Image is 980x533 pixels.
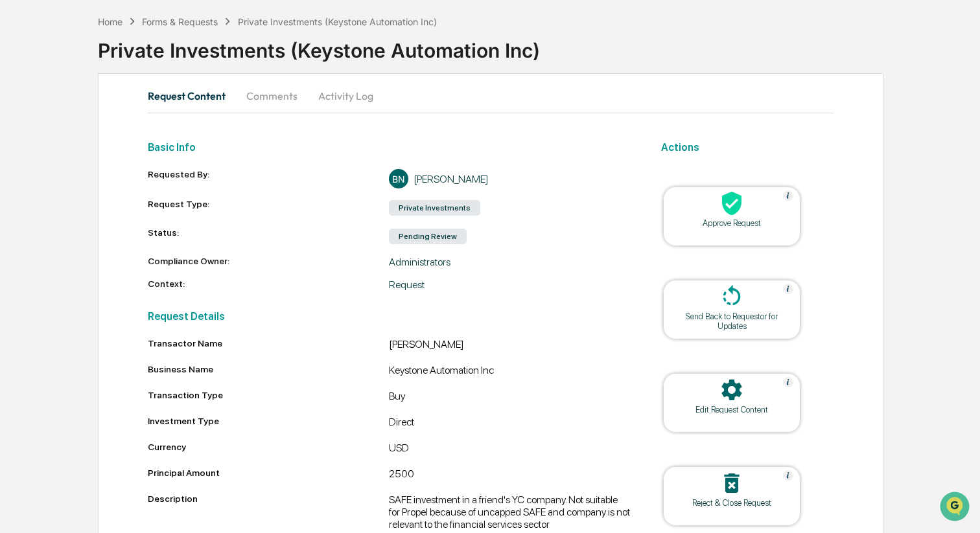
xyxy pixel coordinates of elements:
[939,490,974,525] iframe: Open customer support
[148,493,389,525] div: Description
[148,141,630,153] h2: Basic Info
[148,390,389,400] div: Transaction Type
[26,188,82,201] span: Data Lookup
[389,390,630,405] div: Buy
[783,284,793,294] img: Help
[13,99,36,122] img: 1746055101610-c473b297-6a78-478c-a979-82029cc54cd1
[8,158,89,181] a: 🖐️Preclearance
[673,405,790,414] div: Edit Request Content
[148,80,834,111] div: secondary tabs example
[91,219,157,229] a: Powered byPylon
[94,164,104,175] div: 🗄️
[236,80,308,111] button: Comments
[98,28,980,62] div: Private Investments (Keystone Automation Inc)
[389,278,630,291] div: Request
[13,27,236,48] p: How can we help?
[389,338,630,354] div: [PERSON_NAME]
[389,493,630,530] div: SAFE investment in a friend's YC company. Not suitable for Propel because of uncapped SAFE and co...
[13,189,23,199] div: 🔎
[148,416,389,426] div: Investment Type
[414,173,489,185] div: [PERSON_NAME]
[389,169,408,188] div: BN
[148,199,389,217] div: Request Type:
[661,141,834,153] h2: Actions
[148,227,389,245] div: Status:
[107,163,161,176] span: Attestations
[389,416,630,431] div: Direct
[389,229,467,244] div: Pending Review
[389,200,480,216] div: Private Investments
[44,99,213,112] div: Start new chat
[142,16,218,27] div: Forms & Requests
[148,169,389,188] div: Requested By:
[389,256,630,268] div: Administrators
[673,498,790,508] div: Reject & Close Request
[783,377,793,387] img: Help
[8,183,87,206] a: 🔎Data Lookup
[673,218,790,228] div: Approve Request
[308,80,384,111] button: Activity Log
[148,80,236,111] button: Request Content
[148,338,389,348] div: Transactor Name
[148,468,389,478] div: Principal Amount
[98,16,122,27] div: Home
[148,310,630,323] h2: Request Details
[238,16,437,27] div: Private Investments (Keystone Automation Inc)
[783,190,793,201] img: Help
[220,103,236,119] button: Start new chat
[148,364,389,374] div: Business Name
[44,112,164,122] div: We're available if you need us!
[148,278,389,291] div: Context:
[89,158,166,181] a: 🗄️Attestations
[389,442,630,457] div: USD
[13,164,23,175] div: 🖐️
[673,312,790,331] div: Send Back to Requestor for Updates
[389,364,630,380] div: Keystone Automation Inc
[389,468,630,483] div: 2500
[148,256,389,268] div: Compliance Owner:
[129,220,157,229] span: Pylon
[783,470,793,481] img: Help
[26,163,84,176] span: Preclearance
[148,442,389,452] div: Currency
